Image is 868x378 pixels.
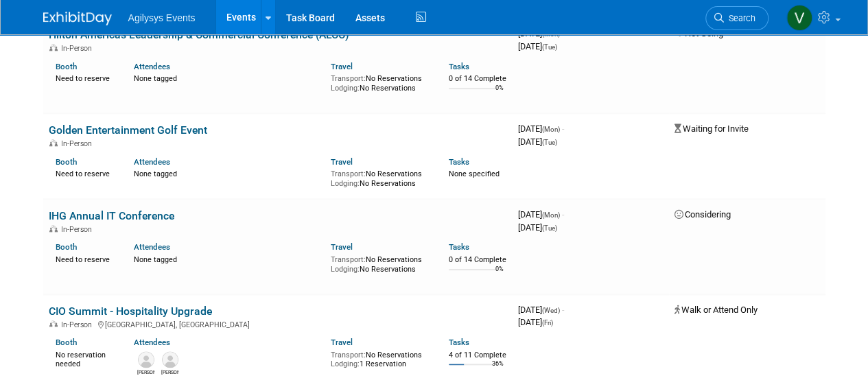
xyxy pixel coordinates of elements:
img: Tim Hansen [162,351,178,368]
span: (Tue) [542,139,557,146]
a: Tasks [449,157,469,167]
span: None specified [449,169,500,178]
a: Attendees [134,242,170,252]
span: Transport: [331,169,366,178]
span: In-Person [61,225,96,234]
div: No reservation needed [56,348,114,369]
div: Need to reserve [56,167,114,179]
span: [DATE] [518,123,564,134]
span: [DATE] [518,137,557,147]
span: Lodging: [331,84,360,93]
a: Travel [331,242,353,252]
a: Attendees [134,62,170,71]
span: Lodging: [331,179,360,188]
div: 0 of 14 Complete [449,74,507,84]
div: Need to reserve [56,252,114,265]
span: - [562,209,564,220]
img: In-Person Event [49,320,58,327]
span: [DATE] [518,317,553,327]
img: Vaitiare Munoz [786,5,812,31]
div: Need to reserve [56,71,114,84]
span: In-Person [61,139,96,148]
span: (Tue) [542,224,557,232]
a: Booth [56,62,77,71]
a: Travel [331,157,353,167]
span: Transport: [331,255,366,264]
span: (Mon) [542,126,560,133]
img: Dan Bell [138,351,154,368]
div: Tim Hansen [161,368,178,376]
span: (Wed) [542,307,560,314]
span: In-Person [61,320,96,329]
a: CIO Summit - Hospitality Upgrade [49,305,212,318]
span: [DATE] [518,209,564,220]
a: Tasks [449,242,469,252]
span: - [562,305,564,315]
span: Agilysys Events [128,12,196,23]
div: Dan Bell [137,368,154,376]
a: IHG Annual IT Conference [49,209,174,222]
div: 0 of 14 Complete [449,255,507,265]
a: Attendees [134,157,170,167]
span: Walk or Attend Only [675,305,758,315]
span: (Mon) [542,211,560,219]
span: - [562,123,564,134]
span: Search [724,13,755,23]
span: [DATE] [518,305,564,315]
span: Lodging: [331,359,360,368]
div: No Reservations 1 Reservation [331,348,428,369]
div: None tagged [134,252,320,265]
div: No Reservations No Reservations [331,71,428,93]
a: Attendees [134,338,170,347]
a: Search [705,6,769,30]
div: No Reservations No Reservations [331,167,428,188]
span: (Fri) [542,319,553,327]
div: 4 of 11 Complete [449,351,507,360]
span: Lodging: [331,265,360,274]
img: In-Person Event [49,44,58,51]
a: Booth [56,338,77,347]
a: Travel [331,62,353,71]
span: Transport: [331,351,366,359]
a: Tasks [449,62,469,71]
a: Booth [56,242,77,252]
a: Travel [331,338,353,347]
span: In-Person [61,44,96,53]
div: No Reservations No Reservations [331,252,428,274]
div: None tagged [134,167,320,179]
span: [DATE] [518,222,557,233]
div: [GEOGRAPHIC_DATA], [GEOGRAPHIC_DATA] [49,318,507,329]
div: None tagged [134,71,320,84]
td: 0% [495,265,504,284]
span: [DATE] [518,41,557,51]
img: ExhibitDay [43,12,112,25]
a: Golden Entertainment Golf Event [49,123,207,137]
a: Booth [56,157,77,167]
td: 0% [495,84,504,103]
span: Transport: [331,74,366,83]
span: Waiting for Invite [675,123,749,134]
img: In-Person Event [49,225,58,232]
img: In-Person Event [49,139,58,146]
span: (Tue) [542,43,557,51]
a: Tasks [449,338,469,347]
span: Considering [675,209,731,220]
